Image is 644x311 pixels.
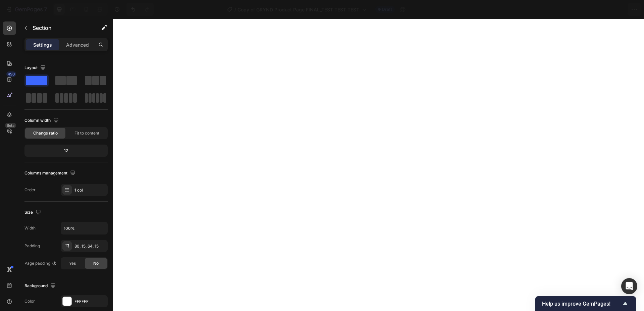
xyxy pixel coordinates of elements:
div: Columns management [24,169,77,178]
span: 0 product assigned [512,6,557,13]
div: Size [24,208,42,217]
span: Change ratio [33,130,58,136]
div: Padding [24,243,40,249]
span: No [93,260,99,266]
div: FFFFFF [74,299,106,305]
div: Publish [605,6,622,13]
p: 7 [44,5,47,13]
div: 1 col [74,187,106,193]
span: Help us improve GemPages! [542,301,621,307]
div: Open Intercom Messenger [621,278,637,294]
div: Color [24,298,35,304]
button: Show survey - Help us improve GemPages! [542,300,629,308]
div: Layout [24,63,47,72]
button: Save [575,3,597,16]
div: Page padding [24,260,57,266]
span: Draft [382,6,392,12]
p: Settings [33,41,52,48]
span: / [234,6,236,13]
input: Auto [61,222,107,234]
div: 80, 15, 64, 15 [74,243,106,249]
div: 12 [26,146,106,155]
button: 7 [3,3,50,16]
iframe: Design area [113,19,644,311]
div: Order [24,187,36,193]
button: 0 product assigned [506,3,572,16]
span: Yes [69,260,76,266]
button: Publish [599,3,628,16]
div: Column width [24,116,60,125]
div: Undo/Redo [126,3,154,16]
p: Section [33,24,88,32]
div: Width [24,225,36,231]
span: Save [580,7,591,12]
div: Beta [5,123,16,128]
span: Fit to content [74,130,99,136]
p: Advanced [66,41,89,48]
div: 450 [6,71,16,77]
div: Background [24,281,57,291]
span: Copy of GRYND Product Page FINAL_TEST TEST TEST [237,6,359,13]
